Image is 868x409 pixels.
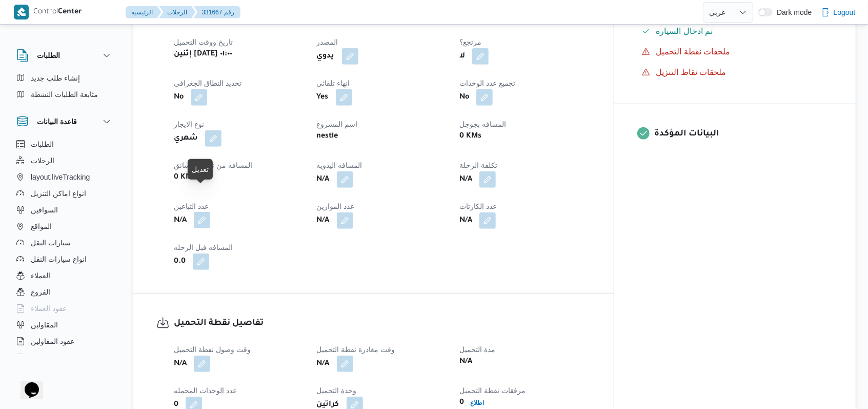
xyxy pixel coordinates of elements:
[12,86,117,103] button: متابعة الطلبات النشطة
[174,48,232,61] b: إثنين [DATE] ٠١:٠٠
[655,127,833,141] h3: البيانات المؤكدة
[31,220,52,232] span: المواقع
[31,171,90,183] span: layout.liveTracking
[638,64,833,81] button: ملحقات نقاط التنزيل
[31,286,50,298] span: الفروع
[656,27,713,35] span: تم ادخال السيارة
[31,154,54,167] span: الرحلات
[12,284,117,300] button: الفروع
[12,136,117,152] button: الطلبات
[656,47,731,56] span: ملحقات نقطة التحميل
[459,120,506,128] span: المسافه بجوجل
[656,46,731,58] span: ملحقات نقطة التحميل
[12,333,117,349] button: عقود المقاولين
[656,66,726,79] span: ملحقات نقاط التنزيل
[317,161,362,169] span: المسافه اليدويه
[31,335,74,347] span: عقود المقاولين
[194,6,240,18] button: 331667 رقم
[459,50,465,63] b: لا
[8,136,121,358] div: قاعدة البيانات
[834,6,856,18] span: Logout
[31,352,73,364] span: اجهزة التليفون
[638,23,833,40] button: تم ادخال السيارة
[12,251,117,267] button: انواع سيارات النقل
[12,235,117,251] button: سيارات النقل
[31,253,87,265] span: انواع سيارات النقل
[174,171,196,184] b: 0 KMs
[174,317,591,330] h3: تفاصيل نقطة التحميل
[638,44,833,60] button: ملحقات نقطة التحميل
[31,237,71,249] span: سيارات النقل
[37,115,77,128] h3: قاعدة البيانات
[16,49,113,62] button: الطلبات
[459,173,472,186] b: N/A
[174,345,251,354] span: وقت وصول نفطة التحميل
[459,215,472,227] b: N/A
[174,132,198,145] b: شهري
[459,345,495,354] span: مدة التحميل
[12,185,117,202] button: انواع اماكن التنزيل
[10,368,43,399] iframe: chat widget
[174,243,233,251] span: المسافه فبل الرحله
[459,130,481,143] b: 0 KMs
[31,72,80,84] span: إنشاء طلب جديد
[459,161,497,169] span: تكلفة الرحلة
[174,358,187,370] b: N/A
[174,386,237,395] span: عدد الوحدات المحمله
[459,79,515,87] span: تجميع عدد الوحدات
[14,5,29,20] img: X8yXhbKr1z7QwAAAABJRU5ErkJggg==
[656,25,713,37] span: تم ادخال السيارة
[459,397,464,409] b: 0
[317,79,350,87] span: انهاء تلقائي
[12,317,117,333] button: المقاولين
[12,152,117,169] button: الرحلات
[459,356,472,368] b: N/A
[31,138,54,150] span: الطلبات
[174,79,241,87] span: تحديد النطاق الجغرافى
[31,269,50,282] span: العملاء
[16,115,113,128] button: قاعدة البيانات
[470,399,484,406] b: اطلاع
[317,173,330,186] b: N/A
[817,2,860,23] button: Logout
[126,6,162,18] button: الرئيسيه
[459,386,526,395] span: مرفقات نقطة التحميل
[317,130,338,143] b: nestle
[12,300,117,317] button: عقود العملاء
[31,187,86,200] span: انواع اماكن التنزيل
[31,88,98,101] span: متابعة الطلبات النشطة
[317,202,355,210] span: عدد الموازين
[31,319,58,331] span: المقاولين
[459,91,469,104] b: No
[8,70,121,107] div: الطلبات
[31,204,58,216] span: السواقين
[174,215,187,227] b: N/A
[192,163,209,176] div: تعديل
[317,120,358,128] span: اسم المشروع
[466,397,488,409] button: اطلاع
[174,202,209,210] span: عدد التباعين
[317,91,329,104] b: Yes
[656,68,726,76] span: ملحقات نقاط التنزيل
[12,267,117,284] button: العملاء
[12,202,117,218] button: السواقين
[12,169,117,185] button: layout.liveTracking
[317,50,335,63] b: يدوي
[37,49,60,62] h3: الطلبات
[773,8,812,16] span: Dark mode
[12,70,117,86] button: إنشاء طلب جديد
[58,8,83,16] b: Center
[317,358,330,370] b: N/A
[174,256,186,268] b: 0.0
[174,91,184,104] b: No
[174,161,252,169] span: المسافه من تطبيق السائق
[459,38,481,46] span: مرتجع؟
[12,349,117,366] button: اجهزة التليفون
[317,345,395,354] span: وقت مغادرة نقطة التحميل
[317,38,338,46] span: المصدر
[159,6,196,18] button: الرحلات
[12,218,117,235] button: المواقع
[317,215,330,227] b: N/A
[31,302,67,315] span: عقود العملاء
